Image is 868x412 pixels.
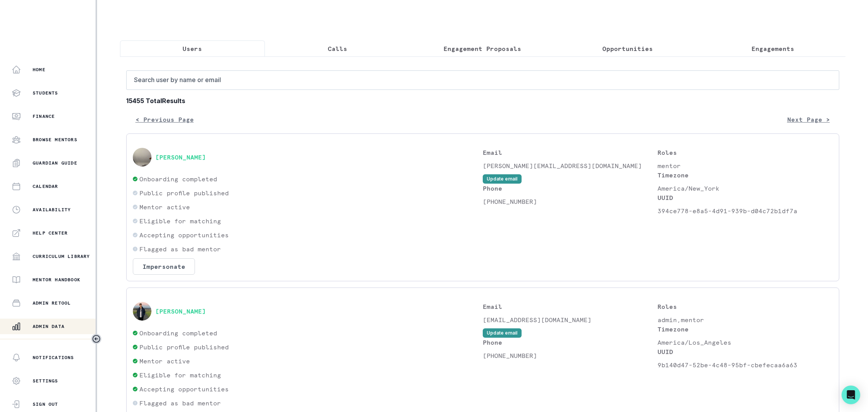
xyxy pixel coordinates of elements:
p: Public profile published [139,188,229,198]
p: Calendar [33,183,58,189]
p: Engagements [751,44,794,53]
p: Sign Out [33,401,58,407]
p: 9b140d47-52be-4c48-95bf-cbefecaa6a63 [658,360,833,370]
p: Roles [658,302,833,311]
p: Availability [33,207,71,213]
p: Admin Retool [33,300,71,306]
p: Finance [33,113,55,119]
p: Accepting opportunities [139,230,229,240]
p: Home [33,67,45,73]
p: Help Center [33,230,68,236]
b: 15455 Total Results [126,96,839,105]
button: < Previous Page [126,112,203,127]
p: Public profile published [139,342,229,352]
p: [PHONE_NUMBER] [483,351,658,360]
p: Calls [328,44,347,53]
p: Notifications [33,354,74,361]
p: UUID [658,347,833,356]
div: Open Intercom Messenger [842,386,860,404]
p: [PHONE_NUMBER] [483,197,658,206]
p: America/Los_Angeles [658,338,833,347]
p: America/New_York [658,184,833,193]
p: UUID [658,193,833,202]
p: Flagged as bad mentor [139,398,221,408]
p: Engagement Proposals [444,44,521,53]
p: Users [183,44,202,53]
p: Email [483,148,658,157]
button: Impersonate [133,258,195,275]
p: Flagged as bad mentor [139,244,221,254]
p: Mentor active [139,356,190,366]
p: Guardian Guide [33,160,77,166]
p: Opportunities [602,44,653,53]
button: Next Page > [778,112,839,127]
p: 394ce778-e8a5-4d91-939b-d04c72b1df7a [658,206,833,216]
button: Toggle sidebar [91,334,101,344]
p: Mentor Handbook [33,277,80,283]
p: Timezone [658,324,833,334]
p: Phone [483,338,658,347]
p: Settings [33,378,58,384]
p: Admin Data [33,323,64,330]
button: [PERSON_NAME] [155,153,206,161]
p: Browse Mentors [33,137,77,143]
p: [PERSON_NAME][EMAIL_ADDRESS][DOMAIN_NAME] [483,161,658,170]
p: Students [33,90,58,96]
button: Update email [483,328,522,338]
p: Accepting opportunities [139,384,229,394]
p: Roles [658,148,833,157]
p: Eligible for matching [139,216,221,226]
p: Phone [483,184,658,193]
p: admin,mentor [658,315,833,324]
p: mentor [658,161,833,170]
p: Timezone [658,170,833,180]
p: Onboarding completed [139,174,217,184]
button: [PERSON_NAME] [155,307,206,315]
p: [EMAIL_ADDRESS][DOMAIN_NAME] [483,315,658,324]
p: Mentor active [139,202,190,212]
p: Onboarding completed [139,328,217,338]
p: Curriculum Library [33,253,90,259]
p: Email [483,302,658,311]
p: Eligible for matching [139,370,221,380]
button: Update email [483,174,522,184]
